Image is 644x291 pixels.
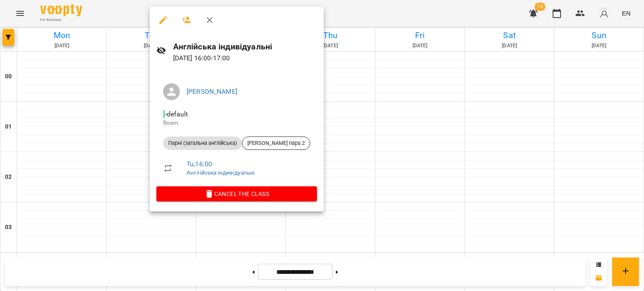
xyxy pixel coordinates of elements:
[242,139,310,147] span: [PERSON_NAME] пара 2
[187,88,237,95] a: [PERSON_NAME]
[173,53,317,63] p: [DATE] 16:00 - 17:00
[187,169,255,176] a: Англійська індивідуальні
[173,40,317,53] h6: Англійська індивідуальні
[163,189,310,199] span: Cancel the class
[187,160,212,168] a: Tu , 16:00
[163,119,310,127] p: Room
[163,110,190,118] span: - default
[242,136,310,150] div: [PERSON_NAME] пара 2
[156,186,317,201] button: Cancel the class
[163,139,242,147] span: Парні (загальна англійська)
